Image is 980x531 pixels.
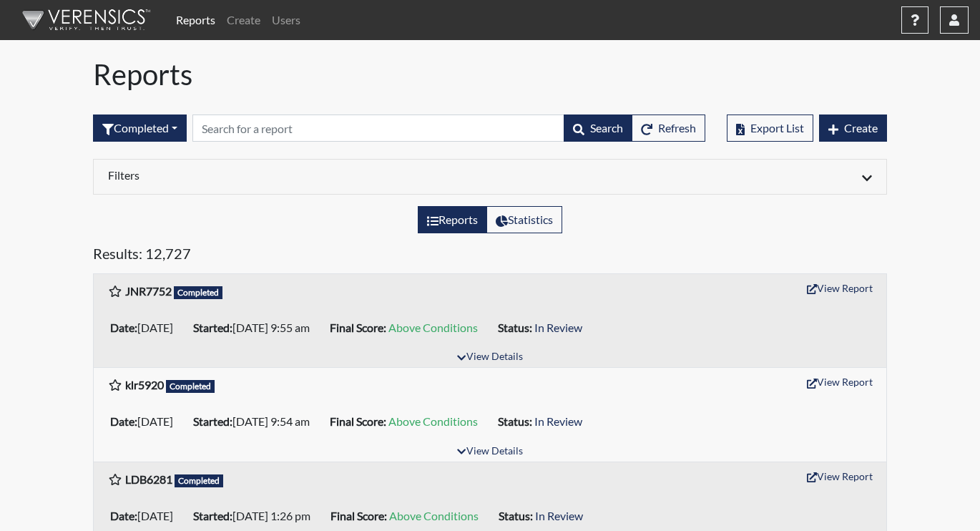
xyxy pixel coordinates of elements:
[174,286,222,299] span: Completed
[193,321,232,334] b: Started:
[534,321,582,334] span: In Review
[187,505,325,527] li: [DATE] 1:26 pm
[750,121,804,135] span: Export List
[330,414,386,428] b: Final Score:
[108,168,479,182] h6: Filters
[498,321,532,334] b: Status:
[193,509,232,522] b: Started:
[535,509,583,522] span: In Review
[125,472,172,486] b: LDB6281
[110,414,137,428] b: Date:
[170,6,221,34] a: Reports
[418,206,487,233] label: View the list of reports
[388,321,478,334] span: Above Conditions
[800,277,879,299] button: View Report
[451,442,529,462] button: View Details
[93,115,187,142] button: Completed
[166,380,215,393] span: Completed
[193,414,232,428] b: Started:
[266,6,306,34] a: Users
[187,410,324,433] li: [DATE] 9:54 am
[819,115,887,142] button: Create
[534,414,582,428] span: In Review
[93,245,887,268] h5: Results: 12,727
[104,410,187,433] li: [DATE]
[330,509,387,522] b: Final Score:
[104,505,187,527] li: [DATE]
[175,474,223,487] span: Completed
[110,509,137,522] b: Date:
[486,206,562,233] label: View statistics about completed interviews
[451,348,529,367] button: View Details
[389,509,479,522] span: Above Conditions
[192,115,564,142] input: Search by Registration ID, Interview Number, or Investigation Name.
[498,414,532,428] b: Status:
[97,168,883,185] div: Click to expand/collapse filters
[590,121,623,135] span: Search
[104,316,187,339] li: [DATE]
[800,371,879,393] button: View Report
[632,115,705,142] button: Refresh
[125,284,172,298] b: JNR7752
[110,321,137,334] b: Date:
[727,115,813,142] button: Export List
[388,414,478,428] span: Above Conditions
[800,465,879,487] button: View Report
[187,316,324,339] li: [DATE] 9:55 am
[658,121,696,135] span: Refresh
[330,321,386,334] b: Final Score:
[844,121,878,135] span: Create
[499,509,533,522] b: Status:
[93,57,887,92] h1: Reports
[221,6,266,34] a: Create
[564,115,632,142] button: Search
[93,115,187,142] div: Filter by interview status
[125,378,164,391] b: klr5920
